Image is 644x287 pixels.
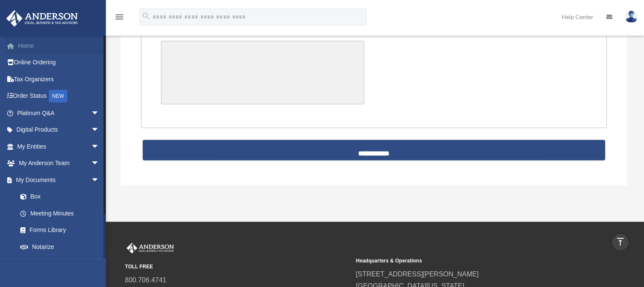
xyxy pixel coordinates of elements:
[12,205,108,222] a: Meeting Minutes
[91,171,108,189] span: arrow_drop_down
[12,238,112,255] a: Notarize
[6,88,112,105] a: Order StatusNEW
[114,15,124,22] a: menu
[6,155,112,172] a: My Anderson Teamarrow_drop_down
[114,12,124,22] i: menu
[611,233,629,251] a: vertical_align_top
[625,11,638,23] img: User Pic
[356,257,580,265] small: Headquarters & Operations
[49,90,67,102] div: NEW
[6,105,112,121] a: Platinum Q&Aarrow_drop_down
[6,54,112,71] a: Online Ordering
[6,121,112,138] a: Digital Productsarrow_drop_down
[91,138,108,155] span: arrow_drop_down
[6,71,112,88] a: Tax Organizers
[91,255,108,273] span: arrow_drop_down
[356,270,478,278] a: [STREET_ADDRESS][PERSON_NAME]
[12,188,112,205] a: Box
[91,155,108,172] span: arrow_drop_down
[125,243,176,254] img: Anderson Advisors Platinum Portal
[4,10,80,27] img: Anderson Advisors Platinum Portal
[91,121,108,139] span: arrow_drop_down
[125,262,350,271] small: TOLL FREE
[6,37,112,54] a: Home
[615,237,625,247] i: vertical_align_top
[125,276,166,284] a: 800.706.4741
[6,171,112,188] a: My Documentsarrow_drop_down
[91,105,108,122] span: arrow_drop_down
[6,255,112,272] a: Online Learningarrow_drop_down
[141,11,151,21] i: search
[12,222,112,239] a: Forms Library
[6,138,112,155] a: My Entitiesarrow_drop_down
